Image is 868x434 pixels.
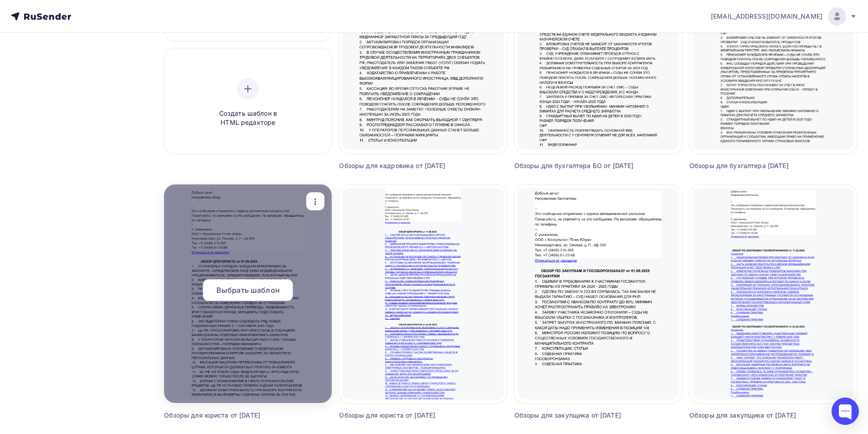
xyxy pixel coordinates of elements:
span: Создать шаблон в HTML редакторе [205,109,291,128]
span: Выбрать шаблон [216,285,280,296]
div: Обзоры для бухгалтера БО от [DATE] [514,161,640,170]
div: Обзоры для закупщика от [DATE] [514,411,640,420]
div: Обзоры для закупщика от [DATE] [689,411,815,420]
div: Обзоры для юриста от [DATE] [164,411,290,420]
div: Обзоры для кадровика от [DATE] [339,161,465,170]
div: Обзоры для юриста от [DATE] [339,411,465,420]
span: [EMAIL_ADDRESS][DOMAIN_NAME] [711,12,822,21]
div: Обзоры для бухгалтера [DATE] [689,161,815,170]
a: [EMAIL_ADDRESS][DOMAIN_NAME] [711,7,857,26]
